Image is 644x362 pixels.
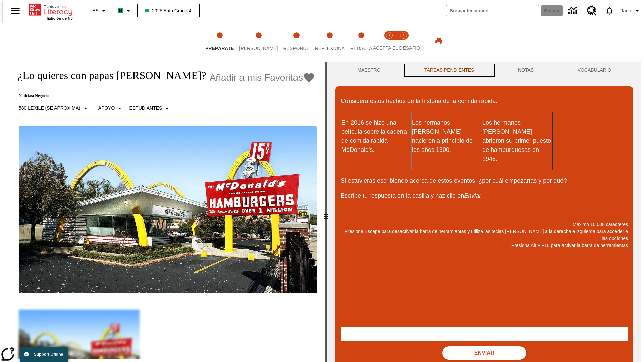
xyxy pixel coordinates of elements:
[373,45,420,51] span: ACEPTA EL DESAFÍO
[341,228,628,242] p: Presiona Escape para desactivar la barra de herramientas y utiliza las teclas [PERSON_NAME] a la ...
[19,105,80,112] p: 580 Lexile (Se aproxima)
[19,126,317,294] img: Uno de los primeros locales de McDonald's, con el icónico letrero rojo y los arcos amarillos.
[126,102,174,114] button: Seleccionar estudiante
[325,62,327,362] div: Pulsa la tecla de intro o la barra espaciadora y luego presiona las flechas de derecha e izquierd...
[564,2,583,20] a: Centro de información
[11,69,206,82] h1: ¿Lo quieres con papas [PERSON_NAME]?
[16,102,92,114] button: Seleccione Lexile, 580 Lexile (Se aproxima)
[210,72,303,83] span: Añadir a mis Favoritas
[5,1,25,21] button: Abrir el menú lateral
[464,192,481,199] em: Enviar
[446,5,539,16] input: Buscar campo
[482,118,552,164] p: Los hermanos [PERSON_NAME] abrieron su primer puesto de hamburguesas en 1948.
[205,46,234,51] span: Prepárate
[341,118,411,155] p: En 2016 se hizo una película sobre la cadena de comida rápida McDonald's.
[428,35,449,47] button: Imprimir
[47,16,73,20] span: Edición de NJ
[335,62,633,78] div: Instructional Panel Tabs
[341,191,628,200] p: Escribe tu respuesta en la casilla y haz clic en .
[583,2,601,20] a: Centro de recursos, Se abrirá en una pestaña nueva.
[341,242,628,249] p: Presiona Alt + F10 para activar la barra de herramientas
[341,221,628,228] p: Máximo 10,000 caracteres
[412,118,482,155] p: Los hermanos [PERSON_NAME] nacieron a principio de los años 1900.
[234,23,283,60] button: Lee step 2 of 5
[402,62,496,78] button: TAREAS PENDIENTES
[310,23,350,60] button: Reflexiona step 4 of 5
[210,72,315,83] button: Añadir a mis Favoritas - ¿Lo quieres con papas fritas?
[350,46,372,51] span: Redacta
[129,105,162,112] p: Estudiantes
[621,7,632,14] span: Tauto
[145,7,192,14] span: 2025 Auto Grade 4
[335,62,402,78] button: Maestro
[380,23,399,60] button: Acepta el desafío lee step 1 of 2
[601,2,618,19] a: Notificaciones
[283,46,310,51] span: Responde
[345,23,378,60] button: Redacta step 5 of 5
[115,5,135,17] button: Boost El color de la clase es verde menta. Cambiar el color de la clase.
[496,62,556,78] button: NOTAS
[315,46,345,51] span: Reflexiona
[96,102,127,114] button: Tipo de apoyo, Apoyo
[278,23,315,60] button: Responde step 3 of 5
[92,7,99,14] span: ES
[119,6,122,15] span: B
[341,176,628,185] p: Si estuvieras escribiendo acerca de estos eventos, ¿por cuál empezarías y por qué?
[29,2,73,20] div: Portada
[11,93,315,98] p: Noticias: Negocios
[98,105,115,112] p: Apoyo
[618,5,644,17] button: Perfil/Configuración
[20,347,68,362] button: Support Offline
[442,346,526,360] button: Enviar
[341,97,628,106] p: Considera estos hechos de la historia de la comida rápida.
[394,23,413,60] button: Acepta el desafío contesta step 2 of 2
[3,62,325,359] div: reading
[200,23,239,60] button: Prepárate step 1 of 5
[3,5,98,11] body: Máximo 10,000 caracteres Presiona Escape para desactivar la barra de herramientas y utiliza las t...
[34,352,63,357] span: Support Offline
[327,62,641,362] div: activity
[239,46,278,51] span: [PERSON_NAME]
[388,34,390,37] text: 1
[555,62,633,78] button: VOCABULARIO
[402,34,404,37] text: 2
[89,5,111,17] button: Lenguaje: ES, Selecciona un idioma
